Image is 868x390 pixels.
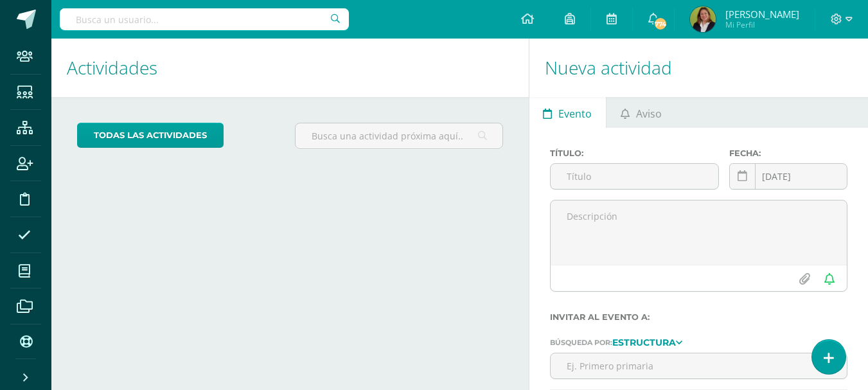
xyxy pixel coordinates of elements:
img: a164061a65f1df25e60207af94843a26.png [690,6,716,32]
input: Busca una actividad próxima aquí... [296,123,502,148]
label: Fecha: [729,148,847,158]
label: Invitar al evento a: [550,312,847,322]
span: Mi Perfil [725,19,799,30]
strong: Estructura [612,337,676,348]
span: Aviso [636,98,662,129]
input: Ej. Primero primaria [551,353,847,378]
a: Aviso [607,97,675,128]
input: Busca un usuario... [60,8,349,30]
input: Título [551,164,719,189]
h1: Actividades [67,39,513,97]
h1: Nueva actividad [545,39,853,97]
span: Búsqueda por: [550,338,612,347]
span: Evento [558,98,592,129]
label: Título: [550,148,720,158]
a: Estructura [612,337,682,346]
a: Evento [529,97,606,128]
span: 774 [653,17,668,31]
a: todas las Actividades [77,123,224,148]
span: [PERSON_NAME] [725,8,799,21]
input: Fecha de entrega [730,164,847,189]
